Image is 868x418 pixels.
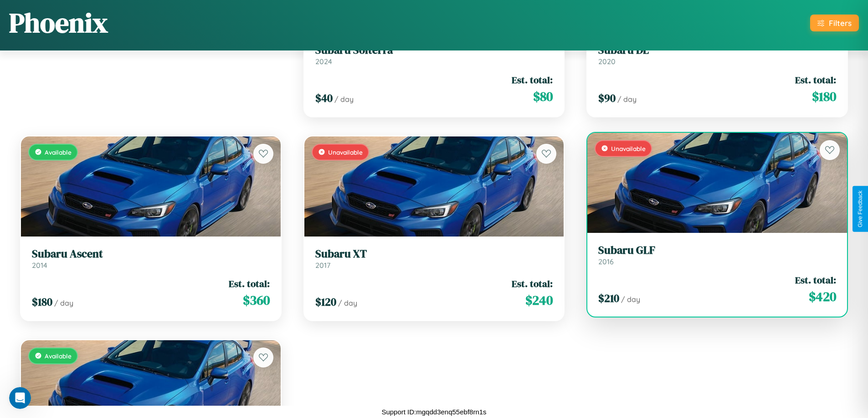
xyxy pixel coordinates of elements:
[229,277,270,290] span: Est. total:
[334,95,354,104] span: / day
[621,295,640,304] span: / day
[611,145,646,152] span: Unavailable
[328,148,363,156] span: Unavailable
[32,294,52,309] span: $ 180
[9,387,31,409] iframe: Intercom live chat
[315,247,553,270] a: Subaru XT2017
[598,291,619,306] span: $ 210
[54,298,73,307] span: / day
[809,287,836,306] span: $ 420
[598,57,616,66] span: 2020
[795,273,836,287] span: Est. total:
[315,44,553,57] h3: Subaru Solterra
[812,87,836,106] span: $ 180
[617,95,637,104] span: / day
[598,257,614,266] span: 2016
[512,73,553,86] span: Est. total:
[315,247,553,261] h3: Subaru XT
[9,4,108,41] h1: Phoenix
[857,191,863,227] div: Give Feedback
[810,15,859,31] button: Filters
[598,44,836,66] a: Subaru DL2020
[598,44,836,57] h3: Subaru DL
[315,44,553,66] a: Subaru Solterra2024
[381,406,486,418] p: Support ID: mgqdd3enq55ebf8rn1s
[315,294,336,309] span: $ 120
[32,261,47,270] span: 2014
[598,91,616,106] span: $ 90
[598,244,836,266] a: Subaru GLF2016
[533,87,553,106] span: $ 80
[45,352,72,360] span: Available
[243,291,270,309] span: $ 360
[525,291,553,309] span: $ 240
[598,244,836,257] h3: Subaru GLF
[315,91,333,106] span: $ 40
[315,261,330,270] span: 2017
[32,247,270,261] h3: Subaru Ascent
[338,298,357,307] span: / day
[315,57,332,66] span: 2024
[795,73,836,86] span: Est. total:
[32,247,270,270] a: Subaru Ascent2014
[829,18,852,28] div: Filters
[45,148,72,156] span: Available
[512,277,553,290] span: Est. total:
